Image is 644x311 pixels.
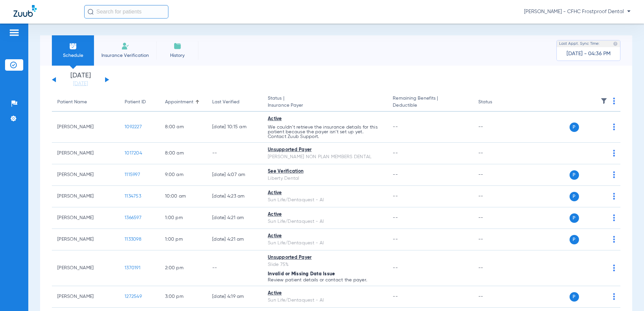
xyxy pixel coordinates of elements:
div: Patient Name [57,99,114,106]
td: [DATE] 4:07 AM [207,164,262,186]
div: Slide 75% [268,261,382,268]
td: 8:00 AM [160,143,207,164]
td: -- [473,229,518,250]
td: -- [473,112,518,143]
td: 3:00 PM [160,286,207,308]
span: Deductible [393,102,467,109]
img: Search Icon [88,9,94,15]
div: Active [268,115,382,123]
span: -- [393,294,398,299]
td: [PERSON_NAME] [52,164,119,186]
span: P [570,235,579,244]
td: [DATE] 4:21 AM [207,229,262,250]
span: P [570,292,579,302]
td: [PERSON_NAME] [52,186,119,207]
th: Status [473,93,518,112]
td: [DATE] 4:23 AM [207,186,262,207]
div: Sun Life/Dentaquest - AI [268,240,382,247]
div: See Verification [268,168,382,175]
span: -- [393,237,398,242]
div: Last Verified [212,99,257,106]
div: Liberty Dental [268,175,382,182]
td: [DATE] 4:19 AM [207,286,262,308]
td: -- [473,164,518,186]
span: -- [393,151,398,155]
th: Remaining Benefits | [387,93,473,112]
img: Schedule [69,42,77,50]
td: [PERSON_NAME] [52,143,119,164]
span: P [570,123,579,132]
td: 10:00 AM [160,186,207,207]
td: -- [207,143,262,164]
span: 1017204 [125,151,142,155]
div: Sun Life/Dentaquest - AI [268,197,382,204]
div: Unsupported Payer [268,254,382,261]
span: [DATE] - 04:36 PM [567,50,611,57]
span: P [570,170,579,180]
span: 1370191 [125,266,140,270]
td: [DATE] 4:21 AM [207,207,262,229]
td: -- [473,207,518,229]
a: [DATE] [60,80,101,87]
img: Zuub Logo [13,5,37,17]
span: 1366597 [125,215,141,220]
li: [DATE] [60,72,101,87]
span: Insurance Verification [99,52,151,59]
span: 1134753 [125,194,141,199]
td: 1:00 PM [160,207,207,229]
img: filter.svg [601,98,607,104]
div: Last Verified [212,99,239,106]
iframe: Chat Widget [610,279,644,311]
td: 8:00 AM [160,112,207,143]
img: group-dot-blue.svg [613,214,615,221]
p: Review patient details or contact the payer. [268,278,382,282]
span: History [161,52,193,59]
span: -- [393,266,398,270]
div: Patient ID [125,99,154,106]
td: [PERSON_NAME] [52,207,119,229]
td: [DATE] 10:15 AM [207,112,262,143]
div: Sun Life/Dentaquest - AI [268,218,382,225]
td: [PERSON_NAME] [52,250,119,286]
span: [PERSON_NAME] - CFHC Frostproof Dental [524,8,631,15]
span: Invalid or Missing Data Issue [268,272,335,276]
span: -- [393,125,398,129]
td: [PERSON_NAME] [52,112,119,143]
td: -- [473,143,518,164]
span: 1133098 [125,237,141,242]
img: History [173,42,182,50]
td: -- [473,250,518,286]
img: last sync help info [613,41,618,46]
img: group-dot-blue.svg [613,171,615,178]
span: 1092227 [125,125,142,129]
div: Appointment [165,99,201,106]
div: Patient Name [57,99,87,106]
div: Appointment [165,99,193,106]
div: Active [268,211,382,218]
img: group-dot-blue.svg [613,98,615,104]
img: Manual Insurance Verification [121,42,129,50]
span: P [570,192,579,201]
img: group-dot-blue.svg [613,265,615,271]
img: group-dot-blue.svg [613,124,615,130]
td: -- [473,186,518,207]
div: Active [268,233,382,240]
div: Unsupported Payer [268,146,382,153]
img: hamburger-icon [9,29,20,37]
img: group-dot-blue.svg [613,193,615,200]
span: 1115997 [125,172,140,177]
td: 1:00 PM [160,229,207,250]
td: [PERSON_NAME] [52,229,119,250]
span: -- [393,215,398,220]
td: -- [207,250,262,286]
span: Schedule [57,52,89,59]
td: 9:00 AM [160,164,207,186]
div: Active [268,290,382,297]
span: -- [393,172,398,177]
div: Sun Life/Dentaquest - AI [268,297,382,304]
p: We couldn’t retrieve the insurance details for this patient because the payer isn’t set up yet. C... [268,125,382,139]
span: Last Appt. Sync Time: [559,40,600,47]
th: Status | [262,93,387,112]
span: P [570,213,579,223]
